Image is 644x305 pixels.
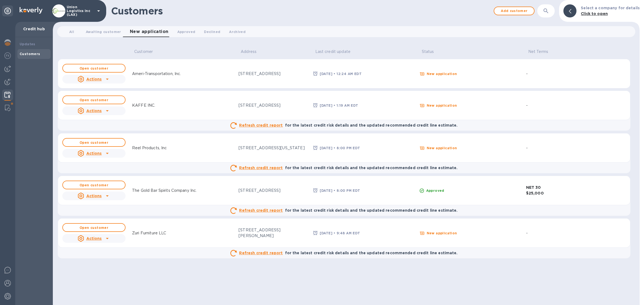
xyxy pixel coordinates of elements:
[285,208,458,213] b: for the latest credit risk details and the updated recommended credit line estimate.
[4,52,11,59] img: Foreign exchange
[86,109,102,113] u: Actions
[241,49,257,55] p: Address
[581,6,640,10] b: Select a company for details
[526,71,528,77] p: -
[62,64,126,73] button: Open customer
[86,77,102,81] u: Actions
[427,146,457,150] b: New application
[494,7,535,15] button: Add customer
[239,123,283,127] u: Refresh credit report
[526,103,528,108] p: -
[204,29,220,35] span: Declined
[320,189,360,193] b: [DATE] • 8:00 PM EDT
[80,226,108,230] b: Open customer
[132,230,166,236] p: Zuri Furniture LLC
[132,145,167,151] p: Reel Products, Inc
[285,166,458,170] b: for the latest credit risk details and the updated recommended credit line estimate.
[2,5,13,16] div: Unpin categories
[62,95,126,104] button: Open customer
[80,140,108,145] b: Open customer
[62,138,126,147] button: Open customer
[86,29,121,35] span: Awaiting customer
[111,5,491,17] h1: Customers
[239,188,309,193] div: [STREET_ADDRESS]
[320,231,360,235] b: [DATE] • 9:48 AM EDT
[427,103,457,107] b: New application
[239,208,283,213] u: Refresh credit report
[80,66,108,70] b: Open customer
[320,103,358,107] b: [DATE] • 1:19 AM EDT
[130,28,169,35] span: New application
[134,49,153,55] p: Customer
[422,49,434,55] p: Status
[315,49,350,55] p: Last credit update
[320,72,362,76] b: [DATE] • 12:24 AM EDT
[427,72,457,76] b: New application
[239,166,283,170] u: Refresh credit report
[427,231,457,235] b: New application
[526,191,544,195] b: $25,000
[526,145,528,151] p: -
[239,227,309,239] div: [STREET_ADDRESS][PERSON_NAME]
[239,71,309,77] div: [STREET_ADDRESS]
[86,236,102,241] u: Actions
[4,92,11,98] img: Credit hub
[69,29,74,35] span: All
[239,251,283,255] u: Refresh credit report
[80,98,108,102] b: Open customer
[20,52,40,56] b: Customers
[229,29,246,35] span: Archived
[20,42,35,46] b: Updates
[86,194,102,198] u: Actions
[320,146,360,150] b: [DATE] • 8:00 PM EDT
[285,123,458,127] b: for the latest credit risk details and the updated recommended credit line estimate.
[239,103,309,108] div: [STREET_ADDRESS]
[526,185,541,190] b: NET 30
[132,103,155,108] p: KAFFE INC.
[285,251,458,255] b: for the latest credit risk details and the updated recommended credit line estimate.
[20,7,42,14] img: Logo
[426,189,444,193] b: Approved
[239,145,309,151] div: [STREET_ADDRESS][US_STATE]
[62,181,126,189] button: Open customer
[499,8,530,14] span: Add customer
[526,230,528,236] p: -
[62,223,126,232] button: Open customer
[177,29,196,35] span: Approved
[20,26,48,32] p: Credit hub
[132,188,197,193] p: The Gold Bar Spirits Company Inc.
[67,5,94,17] p: Union Logistics Inc (LAX)
[528,49,548,55] p: Net Terms
[581,11,608,16] b: Click to open
[86,151,102,156] u: Actions
[80,183,108,187] b: Open customer
[132,71,181,77] p: Ameri-Transportation, Inc.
